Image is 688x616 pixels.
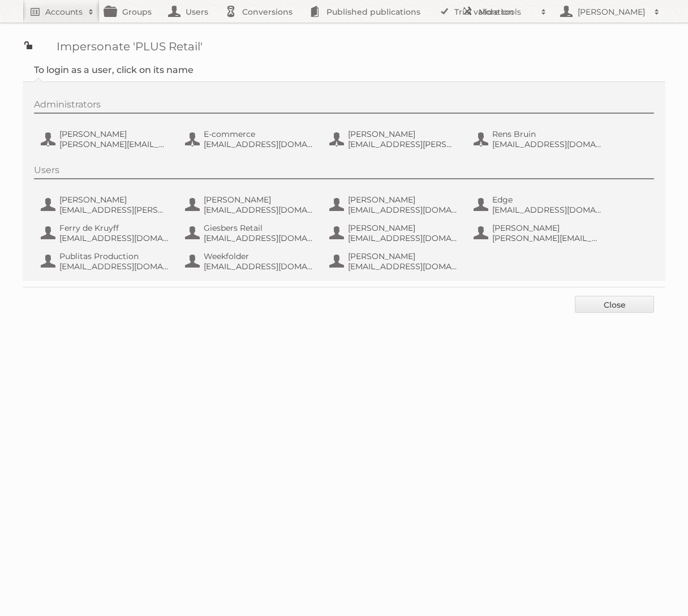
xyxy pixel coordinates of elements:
span: [PERSON_NAME] [348,195,458,205]
button: [PERSON_NAME] [EMAIL_ADDRESS][PERSON_NAME][DOMAIN_NAME] [328,128,461,150]
a: Close [575,296,654,313]
span: Giesbers Retail [204,223,313,233]
span: [PERSON_NAME] [348,129,458,139]
button: [PERSON_NAME] [EMAIL_ADDRESS][DOMAIN_NAME] [328,193,461,216]
span: [EMAIL_ADDRESS][DOMAIN_NAME] [204,261,313,272]
span: [EMAIL_ADDRESS][DOMAIN_NAME] [492,139,602,149]
span: [PERSON_NAME][EMAIL_ADDRESS][DOMAIN_NAME] [59,139,169,149]
button: Rens Bruin [EMAIL_ADDRESS][DOMAIN_NAME] [472,128,605,150]
span: [EMAIL_ADDRESS][DOMAIN_NAME] [59,233,169,243]
span: Rens Bruin [492,129,602,139]
button: Giesbers Retail [EMAIL_ADDRESS][DOMAIN_NAME] [184,222,317,244]
span: Publitas Production [59,251,169,261]
button: [PERSON_NAME] [EMAIL_ADDRESS][DOMAIN_NAME] [184,193,317,216]
span: [PERSON_NAME] [59,129,169,139]
span: [PERSON_NAME] [348,251,458,261]
span: E-commerce [204,129,313,139]
span: [EMAIL_ADDRESS][DOMAIN_NAME] [492,205,602,215]
span: [EMAIL_ADDRESS][DOMAIN_NAME] [59,261,169,272]
span: [EMAIL_ADDRESS][DOMAIN_NAME] [348,205,458,215]
span: [EMAIL_ADDRESS][PERSON_NAME][DOMAIN_NAME] [348,139,458,149]
button: Weekfolder [EMAIL_ADDRESS][DOMAIN_NAME] [184,250,317,273]
div: Users [34,165,654,179]
span: [PERSON_NAME] [348,223,458,233]
span: [EMAIL_ADDRESS][DOMAIN_NAME] [204,139,313,149]
button: Edge [EMAIL_ADDRESS][DOMAIN_NAME] [472,193,605,216]
span: [EMAIL_ADDRESS][DOMAIN_NAME] [348,233,458,243]
span: [EMAIL_ADDRESS][DOMAIN_NAME] [204,233,313,243]
button: [PERSON_NAME] [EMAIL_ADDRESS][PERSON_NAME][DOMAIN_NAME] [40,193,173,216]
button: Ferry de Kruyff [EMAIL_ADDRESS][DOMAIN_NAME] [40,222,173,244]
h2: More tools [479,6,535,18]
span: [EMAIL_ADDRESS][DOMAIN_NAME] [348,261,458,272]
div: Administrators [34,99,654,114]
button: E-commerce [EMAIL_ADDRESS][DOMAIN_NAME] [184,128,317,150]
button: [PERSON_NAME] [PERSON_NAME][EMAIL_ADDRESS][DOMAIN_NAME] [40,128,173,150]
button: [PERSON_NAME] [EMAIL_ADDRESS][DOMAIN_NAME] [328,222,461,244]
span: [PERSON_NAME] [492,223,602,233]
button: Publitas Production [EMAIL_ADDRESS][DOMAIN_NAME] [40,250,173,273]
button: [PERSON_NAME] [EMAIL_ADDRESS][DOMAIN_NAME] [328,250,461,273]
span: [EMAIL_ADDRESS][PERSON_NAME][DOMAIN_NAME] [59,205,169,215]
h2: [PERSON_NAME] [575,6,648,18]
button: [PERSON_NAME] [PERSON_NAME][EMAIL_ADDRESS][DOMAIN_NAME] [472,222,605,244]
legend: To login as a user, click on its name [34,64,193,75]
span: [PERSON_NAME] [59,195,169,205]
span: Weekfolder [204,251,313,261]
span: [EMAIL_ADDRESS][DOMAIN_NAME] [204,205,313,215]
h2: Accounts [45,6,83,18]
h1: Impersonate 'PLUS Retail' [23,40,665,53]
span: Ferry de Kruyff [59,223,169,233]
span: [PERSON_NAME] [204,195,313,205]
span: [PERSON_NAME][EMAIL_ADDRESS][DOMAIN_NAME] [492,233,602,243]
span: Edge [492,195,602,205]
